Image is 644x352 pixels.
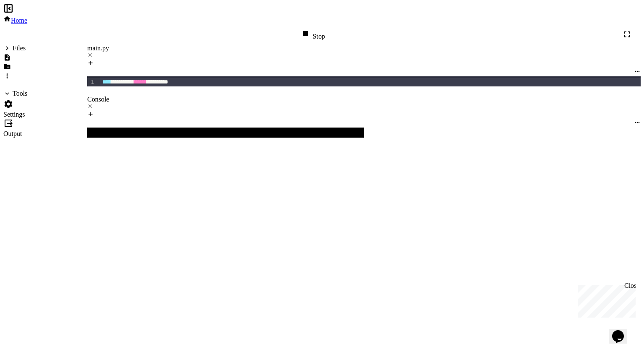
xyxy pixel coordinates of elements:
div: Files [13,44,26,52]
div: Console [87,96,641,111]
div: Tools [13,90,27,97]
iframe: chat widget [609,318,636,344]
iframe: chat widget [574,282,636,318]
div: Output [3,130,27,138]
div: 1 [87,78,96,86]
div: Chat with us now!Close [3,3,58,53]
div: main.py [87,44,641,60]
div: Stop [301,29,325,40]
div: Console [87,96,641,103]
div: main.py [87,44,641,52]
span: Home [11,17,27,24]
a: Home [3,17,27,24]
div: Settings [3,111,27,118]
